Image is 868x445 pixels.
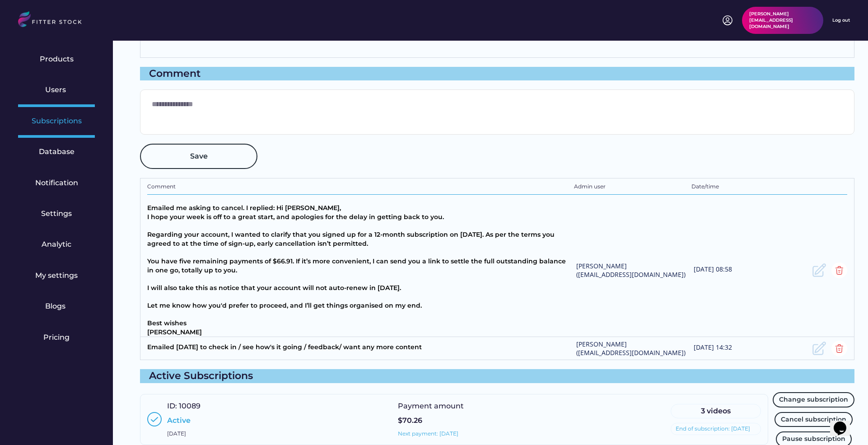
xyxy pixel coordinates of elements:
div: [PERSON_NAME] ([EMAIL_ADDRESS][DOMAIN_NAME]) [576,262,689,279]
div: [PERSON_NAME] ([EMAIL_ADDRESS][DOMAIN_NAME]) [576,340,689,357]
img: Frame.svg [811,341,827,356]
img: LOGO.svg [18,11,89,30]
div: Next payment: [DATE] [398,430,458,438]
div: Blogs [45,301,68,311]
img: profile-circle.svg [722,15,733,26]
div: [DATE] 08:58 [694,265,807,276]
div: Products [40,54,74,64]
div: Notification [35,178,78,188]
div: ID: 10089 [167,401,201,411]
div: Comment [140,67,854,81]
button: Save [140,144,257,169]
div: End of subscription: [DATE] [676,425,750,433]
div: Settings [41,209,72,219]
div: Subscriptions [32,116,82,126]
div: Emailed me asking to cancel. I replied: Hi [PERSON_NAME], I hope your week is off to a great star... [147,204,572,337]
button: Change subscription [773,392,854,408]
div: Database [39,147,75,157]
div: [DATE] 14:32 [694,343,807,354]
div: 3 videos [676,406,756,416]
img: Group%201000002354.svg [831,262,847,278]
div: $70.26 [398,416,422,426]
div: Users [45,85,68,95]
button: Cancel subscription [775,412,853,427]
div: My settings [35,271,78,281]
div: Payment amount [398,401,466,411]
div: [PERSON_NAME][EMAIL_ADDRESS][DOMAIN_NAME] [749,11,816,30]
img: Group%201000002397.svg [147,412,162,426]
div: [DATE] [167,430,186,438]
div: Pricing [43,333,70,342]
div: Date/time [691,183,804,192]
div: Emailed [DATE] to check in / see how's it going / feedback/ want any more content [147,343,572,354]
div: Log out [832,17,850,23]
div: Analytic [42,239,71,249]
img: Group%201000002354.svg [831,341,847,356]
div: Comment [147,183,569,192]
div: Active [167,416,191,426]
img: Frame.svg [811,262,827,278]
iframe: chat widget [830,409,859,436]
div: Admin user [574,183,687,192]
div: Active Subscriptions [140,369,854,383]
